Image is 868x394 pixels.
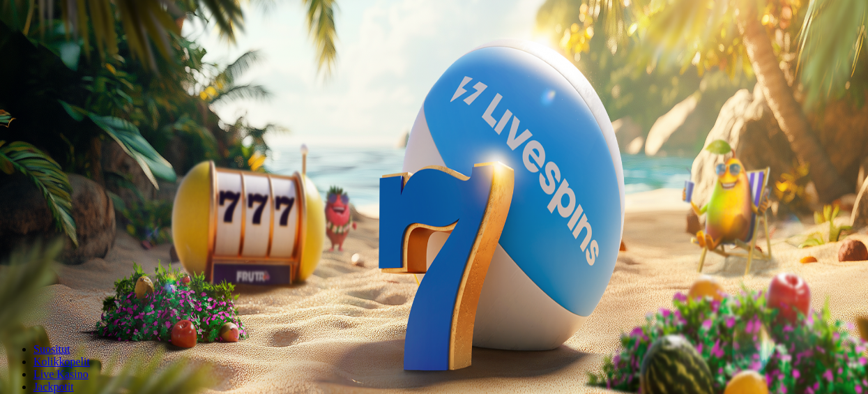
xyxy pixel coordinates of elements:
[33,381,74,393] a: Jackpotit
[33,356,90,368] a: Kolikkopelit
[33,343,70,355] a: Suositut
[33,368,89,380] a: Live Kasino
